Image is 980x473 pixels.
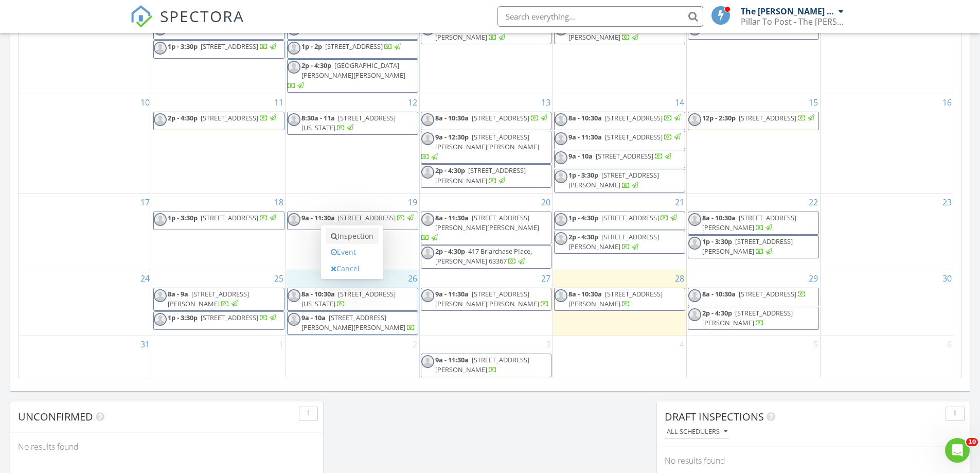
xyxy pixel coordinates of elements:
[326,244,379,260] a: Event
[702,213,796,232] a: 8a - 10:30a [STREET_ADDRESS][PERSON_NAME]
[272,194,286,211] a: Go to August 18, 2025
[554,112,685,130] a: 8a - 10:30a [STREET_ADDRESS]
[286,336,419,378] td: Go to September 2, 2025
[168,313,198,322] span: 1p - 3:30p
[168,289,249,308] span: [STREET_ADDRESS][PERSON_NAME]
[739,289,796,299] span: [STREET_ADDRESS]
[741,16,844,27] div: Pillar To Post - The Frederick Team
[568,23,663,42] a: 8a - 10:30a [STREET_ADDRESS][PERSON_NAME]
[554,150,685,168] a: 9a - 10a [STREET_ADDRESS]
[154,213,167,226] img: default-user-f0147aede5fd5fa78ca7ade42f37bd4542148d508eef1c3d3ea960f66861d68b.jpg
[966,438,978,446] span: 10
[421,355,434,368] img: default-user-f0147aede5fd5fa78ca7ade42f37bd4542148d508eef1c3d3ea960f66861d68b.jpg
[820,3,954,94] td: Go to August 9, 2025
[287,311,418,335] a: 9a - 10a [STREET_ADDRESS][PERSON_NAME][PERSON_NAME]
[287,212,418,230] a: 9a - 11:30a [STREET_ADDRESS]
[820,194,954,270] td: Go to August 23, 2025
[568,170,598,180] span: 1p - 3:30p
[287,112,418,135] a: 8:30a - 11a [STREET_ADDRESS][US_STATE]
[406,194,419,211] a: Go to August 19, 2025
[665,410,764,424] span: Draft Inspections
[596,151,653,161] span: [STREET_ADDRESS]
[702,237,793,256] a: 1p - 3:30p [STREET_ADDRESS][PERSON_NAME]
[154,313,167,326] img: default-user-f0147aede5fd5fa78ca7ade42f37bd4542148d508eef1c3d3ea960f66861d68b.jpg
[286,194,419,270] td: Go to August 19, 2025
[326,260,379,277] a: Cancel
[421,166,434,179] img: default-user-f0147aede5fd5fa78ca7ade42f37bd4542148d508eef1c3d3ea960f66861d68b.jpg
[421,212,552,245] a: 8a - 11:30a [STREET_ADDRESS][PERSON_NAME][PERSON_NAME]
[301,42,402,51] a: 1p - 2p [STREET_ADDRESS]
[435,247,532,266] a: 2p - 4:30p 417 Briarchase PIace, [PERSON_NAME] 63367
[301,113,335,122] span: 8:30a - 11a
[154,113,167,126] img: default-user-f0147aede5fd5fa78ca7ade42f37bd4542148d508eef1c3d3ea960f66861d68b.jpg
[688,112,819,130] a: 12p - 2:30p [STREET_ADDRESS]
[435,289,469,299] span: 9a - 11:30a
[673,94,686,111] a: Go to August 14, 2025
[435,247,532,266] span: 417 Briarchase PIace, [PERSON_NAME] 63367
[19,3,152,94] td: Go to August 3, 2025
[301,61,331,70] span: 2p - 4:30p
[168,289,249,308] a: 8a - 9a [STREET_ADDRESS][PERSON_NAME]
[406,270,419,287] a: Go to August 26, 2025
[497,6,703,27] input: Search everything...
[138,336,152,353] a: Go to August 31, 2025
[687,336,821,378] td: Go to September 5, 2025
[138,194,152,211] a: Go to August 17, 2025
[153,40,284,59] a: 1p - 3:30p [STREET_ADDRESS]
[19,94,152,194] td: Go to August 10, 2025
[168,113,278,122] a: 2p - 4:30p [STREET_ADDRESS]
[568,113,682,122] a: 8a - 10:30a [STREET_ADDRESS]
[554,169,685,192] a: 1p - 3:30p [STREET_ADDRESS][PERSON_NAME]
[301,113,396,132] span: [STREET_ADDRESS][US_STATE]
[568,232,659,251] span: [STREET_ADDRESS][PERSON_NAME]
[153,311,284,330] a: 1p - 3:30p [STREET_ADDRESS]
[945,438,970,463] iframe: Intercom live chat
[435,23,529,42] a: 9a - 11:30a [STREET_ADDRESS][PERSON_NAME]
[555,170,567,183] img: default-user-f0147aede5fd5fa78ca7ade42f37bd4542148d508eef1c3d3ea960f66861d68b.jpg
[421,164,552,187] a: 2p - 4:30p [STREET_ADDRESS][PERSON_NAME]
[702,213,736,222] span: 8a - 10:30a
[807,94,820,111] a: Go to August 15, 2025
[152,270,286,336] td: Go to August 25, 2025
[555,289,567,302] img: default-user-f0147aede5fd5fa78ca7ade42f37bd4542148d508eef1c3d3ea960f66861d68b.jpg
[688,308,701,321] img: default-user-f0147aede5fd5fa78ca7ade42f37bd4542148d508eef1c3d3ea960f66861d68b.jpg
[555,151,567,164] img: default-user-f0147aede5fd5fa78ca7ade42f37bd4542148d508eef1c3d3ea960f66861d68b.jpg
[807,270,820,287] a: Go to August 29, 2025
[138,94,152,111] a: Go to August 10, 2025
[568,151,673,161] a: 9a - 10a [STREET_ADDRESS]
[421,213,539,242] a: 8a - 11:30a [STREET_ADDRESS][PERSON_NAME][PERSON_NAME]
[667,428,727,435] div: All schedulers
[160,5,244,27] span: SPECTORA
[421,132,539,161] a: 9a - 12:30p [STREET_ADDRESS][PERSON_NAME][PERSON_NAME]
[288,113,300,126] img: default-user-f0147aede5fd5fa78ca7ade42f37bd4542148d508eef1c3d3ea960f66861d68b.jpg
[138,270,152,287] a: Go to August 24, 2025
[555,113,567,126] img: default-user-f0147aede5fd5fa78ca7ade42f37bd4542148d508eef1c3d3ea960f66861d68b.jpg
[419,336,553,378] td: Go to September 3, 2025
[945,336,954,353] a: Go to September 6, 2025
[152,94,286,194] td: Go to August 11, 2025
[10,433,323,461] div: No results found
[201,213,258,222] span: [STREET_ADDRESS]
[301,213,335,222] span: 9a - 11:30a
[702,308,793,327] a: 2p - 4:30p [STREET_ADDRESS][PERSON_NAME]
[19,194,152,270] td: Go to August 17, 2025
[326,228,379,244] a: Inspection
[820,270,954,336] td: Go to August 30, 2025
[18,410,93,424] span: Unconfirmed
[568,113,602,122] span: 8a - 10:30a
[419,94,553,194] td: Go to August 13, 2025
[272,94,286,111] a: Go to August 11, 2025
[130,14,244,36] a: SPECTORA
[553,3,687,94] td: Go to August 7, 2025
[688,113,701,126] img: default-user-f0147aede5fd5fa78ca7ade42f37bd4542148d508eef1c3d3ea960f66861d68b.jpg
[301,42,322,51] span: 1p - 2p
[435,355,469,364] span: 9a - 11:30a
[665,425,729,439] button: All schedulers
[807,194,820,211] a: Go to August 22, 2025
[421,288,552,311] a: 9a - 11:30a [STREET_ADDRESS][PERSON_NAME][PERSON_NAME]
[19,336,152,378] td: Go to August 31, 2025
[568,289,663,308] span: [STREET_ADDRESS][PERSON_NAME]
[421,354,552,377] a: 9a - 11:30a [STREET_ADDRESS][PERSON_NAME]
[568,132,682,142] a: 9a - 11:30a [STREET_ADDRESS]
[421,245,552,268] a: 2p - 4:30p 417 Briarchase PIace, [PERSON_NAME] 63367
